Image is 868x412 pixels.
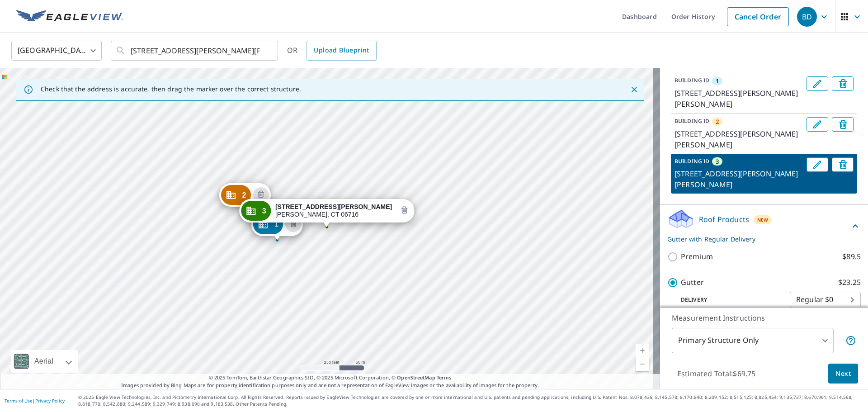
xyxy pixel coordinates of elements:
a: Current Level 17, Zoom Out [636,357,649,371]
button: Delete building 3 [396,203,412,219]
p: Estimated Total: $69.75 [670,364,763,384]
span: 1 [716,77,719,85]
button: Close [628,84,640,95]
span: Your report will include only the primary structure on the property. For example, a detached gara... [845,335,856,346]
a: Terms of Use [5,398,33,404]
div: Regular $0 [790,287,861,313]
p: [STREET_ADDRESS][PERSON_NAME][PERSON_NAME] [675,128,803,150]
a: OpenStreetMap [397,374,435,381]
a: Current Level 17, Zoom In [636,344,649,357]
p: BUILDING ID [675,157,709,165]
button: Delete building 3 [832,157,854,172]
span: 2 [242,192,246,199]
span: 3 [262,208,266,214]
p: Roof Products [699,214,749,225]
p: | [5,398,65,403]
strong: [STREET_ADDRESS][PERSON_NAME] [275,203,392,210]
img: EV Logo [16,10,123,24]
p: Gutter [681,277,704,288]
button: Delete building 2 [253,187,269,203]
p: © 2025 Eagle View Technologies, Inc. and Pictometry International Corp. All Rights Reserved. Repo... [78,394,863,407]
p: Premium [681,251,713,262]
button: Next [828,364,858,384]
span: 3 [716,157,719,166]
p: $23.25 [838,277,861,288]
input: Search by address or latitude-longitude [131,38,259,63]
p: $89.5 [842,251,861,262]
div: Dropped pin, building 2, Commercial property, 128 Lyman Rd Wolcott, CT 06716 [219,183,270,211]
button: Edit building 1 [807,76,828,91]
div: Primary Structure Only [672,328,834,353]
a: Privacy Policy [35,398,65,404]
p: Gutter with Regular Delivery [667,234,850,244]
span: 1 [274,221,278,227]
p: Delivery [667,296,790,304]
div: BD [797,7,817,27]
div: Roof ProductsNewGutter with Regular Delivery [667,208,861,244]
span: Next [835,368,851,379]
button: Delete building 1 [832,76,854,91]
button: Edit building 3 [807,157,828,172]
div: Aerial [32,350,56,373]
a: Cancel Order [727,7,789,26]
span: © 2025 TomTom, Earthstar Geographics SIO, © 2025 Microsoft Corporation, © [209,374,452,382]
span: Upload Blueprint [314,45,369,56]
div: OR [287,41,377,61]
p: BUILDING ID [675,76,709,84]
p: [STREET_ADDRESS][PERSON_NAME][PERSON_NAME] [675,88,803,109]
span: 2 [716,118,719,126]
div: [PERSON_NAME], CT 06716 [275,203,392,218]
p: Measurement Instructions [672,313,856,323]
div: [GEOGRAPHIC_DATA] [11,38,102,63]
p: Check that the address is accurate, then drag the marker over the correct structure. [41,85,301,93]
div: Dropped pin, building 3, Commercial property, 128 Lyman Rd Wolcott, CT 06716 [239,199,414,227]
div: Aerial [11,350,78,373]
button: Edit building 2 [807,117,828,132]
span: New [757,216,769,223]
a: Terms [437,374,452,381]
a: Upload Blueprint [307,41,376,61]
button: Delete building 2 [832,117,854,132]
p: [STREET_ADDRESS][PERSON_NAME][PERSON_NAME] [675,168,803,190]
p: BUILDING ID [675,117,709,125]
